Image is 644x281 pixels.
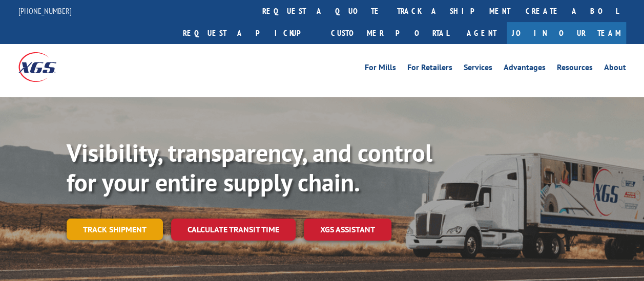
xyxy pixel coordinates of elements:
[407,63,452,75] a: For Retailers
[604,63,626,75] a: About
[507,22,626,44] a: Join Our Team
[557,63,593,75] a: Resources
[504,63,546,75] a: Advantages
[304,219,391,241] a: XGS ASSISTANT
[171,219,296,241] a: Calculate transit time
[67,137,432,198] b: Visibility, transparency, and control for your entire supply chain.
[67,219,163,240] a: Track shipment
[456,22,507,44] a: Agent
[365,63,396,75] a: For Mills
[323,22,456,44] a: Customer Portal
[175,22,323,44] a: Request a pickup
[18,6,72,16] a: [PHONE_NUMBER]
[464,63,492,75] a: Services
